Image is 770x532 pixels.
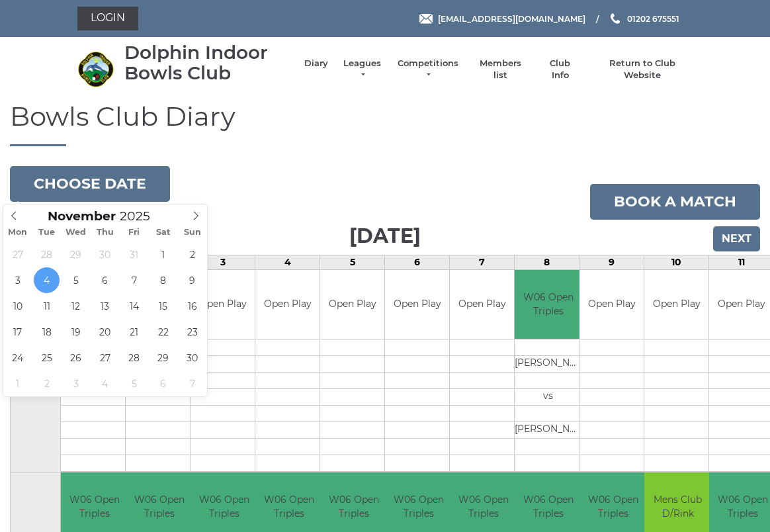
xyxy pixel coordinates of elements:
[121,293,147,319] span: November 14, 2025
[34,319,60,345] span: November 18, 2025
[179,242,205,267] span: November 2, 2025
[10,166,170,202] button: Choose date
[179,319,205,345] span: November 23, 2025
[419,13,585,25] a: Email [EMAIL_ADDRESS][DOMAIN_NAME]
[10,102,760,146] h1: Bowls Club Diary
[341,58,383,81] a: Leagues
[385,270,449,339] td: Open Play
[34,242,60,267] span: October 28, 2025
[179,293,205,319] span: November 16, 2025
[515,270,581,339] td: W06 Open Triples
[150,267,176,293] span: November 8, 2025
[438,13,585,23] span: [EMAIL_ADDRESS][DOMAIN_NAME]
[120,228,149,237] span: Fri
[191,270,255,339] td: Open Play
[34,293,60,319] span: November 11, 2025
[92,242,118,267] span: October 30, 2025
[3,228,32,237] span: Mon
[62,228,91,237] span: Wed
[121,345,147,371] span: November 28, 2025
[5,319,30,345] span: November 17, 2025
[611,13,620,24] img: Phone us
[92,345,118,371] span: November 27, 2025
[396,58,460,81] a: Competitions
[92,371,118,396] span: December 4, 2025
[385,255,450,269] td: 6
[121,267,147,293] span: November 7, 2025
[92,267,118,293] span: November 6, 2025
[34,267,60,293] span: November 4, 2025
[5,371,30,396] span: December 1, 2025
[179,345,205,371] span: November 30, 2025
[48,210,116,223] span: Scroll to increment
[627,13,679,23] span: 01202 675551
[590,184,760,220] a: Book a match
[149,228,178,237] span: Sat
[34,371,60,396] span: December 2, 2025
[124,42,291,83] div: Dolphin Indoor Bowls Club
[150,345,176,371] span: November 29, 2025
[150,371,176,396] span: December 6, 2025
[92,319,118,345] span: November 20, 2025
[5,345,30,371] span: November 24, 2025
[450,270,514,339] td: Open Play
[472,58,527,81] a: Members list
[34,345,60,371] span: November 25, 2025
[541,58,579,81] a: Club Info
[255,270,320,339] td: Open Play
[450,255,515,269] td: 7
[5,242,30,267] span: October 27, 2025
[255,255,320,269] td: 4
[515,255,579,269] td: 8
[5,293,30,319] span: November 10, 2025
[178,228,207,237] span: Sun
[63,242,89,267] span: October 29, 2025
[179,267,205,293] span: November 9, 2025
[5,267,30,293] span: November 3, 2025
[419,14,433,24] img: Email
[644,255,709,269] td: 10
[593,58,693,81] a: Return to Club Website
[579,270,644,339] td: Open Play
[304,58,328,69] a: Diary
[77,51,114,87] img: Dolphin Indoor Bowls Club
[191,255,255,269] td: 3
[644,270,708,339] td: Open Play
[150,293,176,319] span: November 15, 2025
[515,389,581,406] td: vs
[150,319,176,345] span: November 22, 2025
[63,345,89,371] span: November 26, 2025
[77,7,138,30] a: Login
[121,319,147,345] span: November 21, 2025
[121,242,147,267] span: October 31, 2025
[91,228,120,237] span: Thu
[63,371,89,396] span: December 3, 2025
[92,293,118,319] span: November 13, 2025
[515,356,581,373] td: [PERSON_NAME]
[150,242,176,267] span: November 1, 2025
[579,255,644,269] td: 9
[713,226,760,251] input: Next
[121,371,147,396] span: December 5, 2025
[63,319,89,345] span: November 19, 2025
[320,255,385,269] td: 5
[63,267,89,293] span: November 5, 2025
[63,293,89,319] span: November 12, 2025
[609,13,679,25] a: Phone us 01202 675551
[179,371,205,396] span: December 7, 2025
[320,270,384,339] td: Open Play
[32,228,62,237] span: Tue
[515,422,581,439] td: [PERSON_NAME]
[116,208,167,224] input: Scroll to increment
